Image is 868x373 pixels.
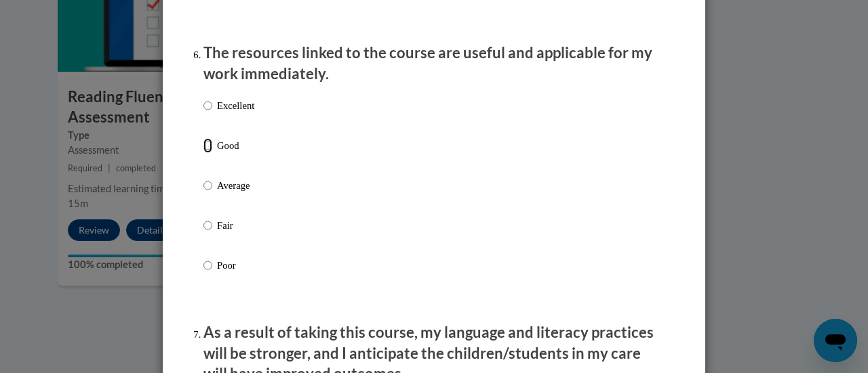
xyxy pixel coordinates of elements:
[217,138,254,153] p: Good
[217,178,254,193] p: Average
[217,258,254,273] p: Poor
[203,258,212,273] input: Poor
[203,98,212,113] input: Excellent
[203,138,212,153] input: Good
[217,98,254,113] p: Excellent
[203,43,665,85] p: The resources linked to the course are useful and applicable for my work immediately.
[203,178,212,193] input: Average
[217,218,254,233] p: Fair
[203,218,212,233] input: Fair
